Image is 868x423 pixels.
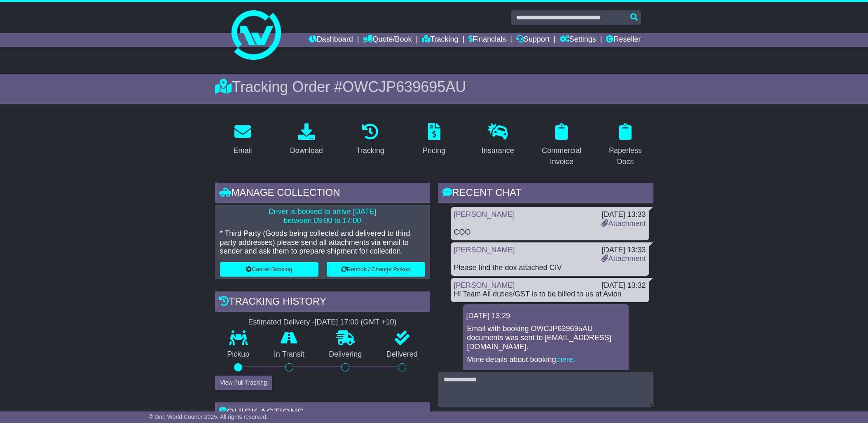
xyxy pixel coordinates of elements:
[468,33,506,47] a: Financials
[603,145,648,167] div: Paperless Docs
[454,281,515,289] a: [PERSON_NAME]
[290,145,323,156] div: Download
[309,33,353,47] a: Dashboard
[601,254,646,263] a: Attachment
[454,290,646,299] div: Hi Team All duties/GST is to be billed to us at Avion
[516,33,550,47] a: Support
[315,318,397,327] div: [DATE] 17:00 (GMT +10)
[454,228,646,237] div: COO
[317,350,374,359] p: Delivering
[601,210,646,219] div: [DATE] 13:33
[149,414,268,420] span: © One World Courier 2025. All rights reserved.
[482,145,514,156] div: Insurance
[374,350,430,359] p: Delivered
[285,120,328,159] a: Download
[422,33,458,47] a: Tracking
[215,376,272,390] button: View Full Tracking
[454,263,646,273] div: Please find the dox attached CIV
[602,281,646,290] div: [DATE] 13:32
[454,246,515,254] a: [PERSON_NAME]
[233,145,252,156] div: Email
[539,145,584,167] div: Commercial Invoice
[215,78,653,96] div: Tracking Order #
[351,120,389,159] a: Tracking
[560,33,596,47] a: Settings
[228,120,257,159] a: Email
[342,78,466,95] span: OWCJP639695AU
[466,312,625,321] div: [DATE] 13:29
[438,183,653,205] div: RECENT CHAT
[215,291,430,314] div: Tracking history
[467,324,625,351] p: Email with booking OWCJP639695AU documents was sent to [EMAIL_ADDRESS][DOMAIN_NAME].
[423,145,445,156] div: Pricing
[327,262,425,277] button: Rebook / Change Pickup
[476,120,519,159] a: Insurance
[363,33,412,47] a: Quote/Book
[215,318,430,327] div: Estimated Delivery -
[558,355,573,364] a: here
[220,229,425,256] p: * Third Party (Goods being collected and delivered to third party addresses) please send all atta...
[534,120,590,170] a: Commercial Invoice
[262,350,317,359] p: In Transit
[454,210,515,219] a: [PERSON_NAME]
[601,219,646,228] a: Attachment
[220,262,318,277] button: Cancel Booking
[220,207,425,225] p: Driver is booked to arrive [DATE] between 09:00 to 17:00
[215,350,262,359] p: Pickup
[356,145,384,156] div: Tracking
[601,246,646,255] div: [DATE] 13:33
[417,120,451,159] a: Pricing
[606,33,641,47] a: Reseller
[598,120,653,170] a: Paperless Docs
[215,183,430,205] div: Manage collection
[467,355,625,364] p: More details about booking: .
